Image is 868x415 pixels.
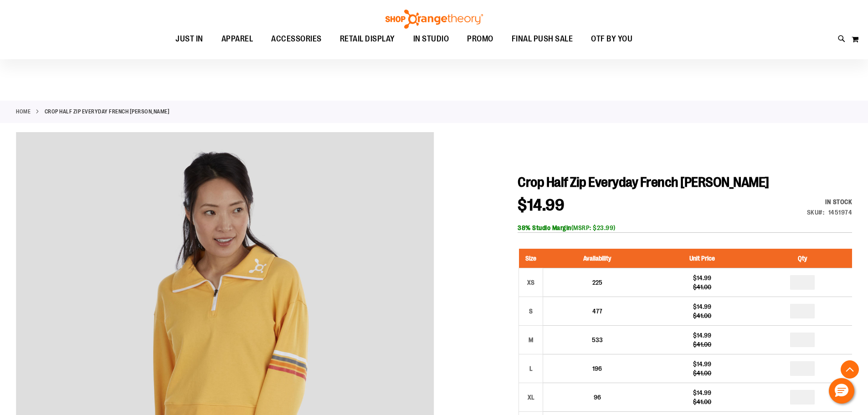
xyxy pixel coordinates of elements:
div: $41.00 [656,282,748,292]
strong: SKU [807,209,825,216]
a: FINAL PUSH SALE [503,29,582,49]
th: Availability [543,249,652,268]
span: FINAL PUSH SALE [512,29,573,49]
a: IN STUDIO [404,29,458,50]
div: XL [524,390,538,404]
span: JUST IN [175,29,203,49]
div: In stock [807,197,853,206]
a: Home [16,108,31,116]
span: RETAIL DISPLAY [340,29,395,49]
div: $41.00 [656,397,748,406]
div: $14.99 [656,388,748,397]
th: Qty [753,249,852,268]
div: (MSRP: $23.99) [518,223,852,232]
div: XS [524,276,538,289]
a: OTF BY YOU [582,29,642,50]
span: APPAREL [221,29,253,49]
div: $14.99 [656,273,748,282]
strong: Crop Half Zip Everyday French [PERSON_NAME] [45,108,170,116]
img: Shop Orangetheory [384,10,484,29]
span: 96 [594,394,601,401]
th: Unit Price [651,249,753,268]
div: $41.00 [656,369,748,378]
div: $14.99 [656,359,748,369]
button: Hello, have a question? Let’s chat. [829,378,854,404]
span: OTF BY YOU [591,29,632,49]
span: 533 [592,336,603,343]
span: $14.99 [518,196,564,215]
span: PROMO [467,29,493,49]
div: $14.99 [656,331,748,340]
div: $14.99 [656,302,748,311]
a: RETAIL DISPLAY [331,29,404,50]
div: S [524,304,538,318]
span: Crop Half Zip Everyday French [PERSON_NAME] [518,174,769,190]
a: ACCESSORIES [262,29,331,50]
div: L [524,362,538,375]
div: 1451974 [828,208,853,217]
a: JUST IN [166,29,212,50]
b: 38% Studio Margin [518,224,571,231]
a: APPAREL [212,29,262,50]
span: ACCESSORIES [271,29,322,49]
th: Size [519,249,543,268]
div: $41.00 [656,311,748,320]
div: Availability [807,197,853,206]
span: 477 [592,307,602,315]
div: $41.00 [656,340,748,349]
span: IN STUDIO [413,29,449,49]
span: 225 [592,279,602,286]
a: PROMO [458,29,503,50]
div: M [524,333,538,347]
button: Back To Top [841,360,859,379]
span: 196 [592,365,602,372]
